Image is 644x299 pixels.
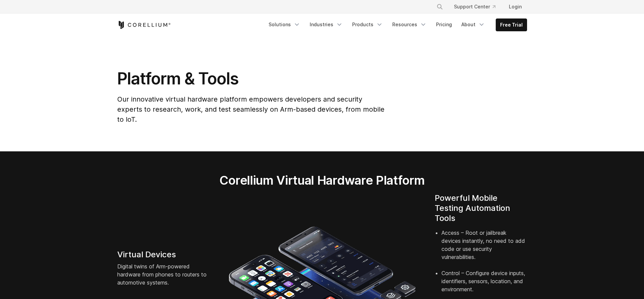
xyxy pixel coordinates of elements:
[117,21,171,29] a: Corellium Home
[457,18,489,31] a: About
[432,18,456,31] a: Pricing
[449,1,501,13] a: Support Center
[265,18,304,31] a: Solutions
[117,262,210,287] p: Digital twins of Arm-powered hardware from phones to routers to automotive systems.
[503,1,527,13] a: Login
[348,18,387,31] a: Products
[434,1,446,13] button: Search
[496,19,527,31] a: Free Trial
[441,229,527,269] li: Access – Root or jailbreak devices instantly, no need to add code or use security vulnerabilities.
[428,1,527,13] div: Navigation Menu
[188,173,456,188] h2: Corellium Virtual Hardware Platform
[117,250,210,260] h4: Virtual Devices
[388,18,431,31] a: Resources
[435,193,527,223] h4: Powerful Mobile Testing Automation Tools
[306,18,347,31] a: Industries
[265,18,527,31] div: Navigation Menu
[117,69,386,89] h1: Platform & Tools
[117,95,385,123] span: Our innovative virtual hardware platform empowers developers and security experts to research, wo...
